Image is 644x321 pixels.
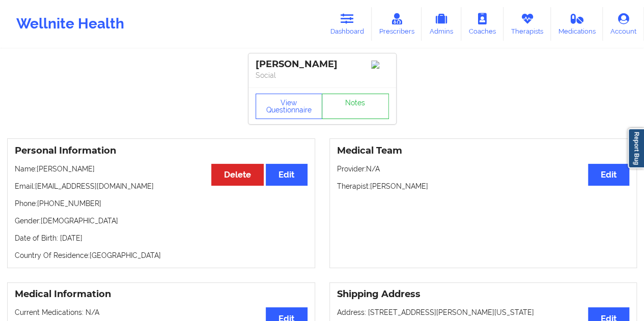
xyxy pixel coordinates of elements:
[15,145,307,157] h3: Personal Information
[15,216,307,226] p: Gender: [DEMOGRAPHIC_DATA]
[588,164,629,186] button: Edit
[337,181,630,191] p: Therapist: [PERSON_NAME]
[337,307,630,317] p: Address: [STREET_ADDRESS][PERSON_NAME][US_STATE]
[256,70,389,80] p: Social
[337,164,630,174] p: Provider: N/A
[211,164,264,186] button: Delete
[603,7,644,41] a: Account
[15,198,307,209] p: Phone: [PHONE_NUMBER]
[15,250,307,260] p: Country Of Residence: [GEOGRAPHIC_DATA]
[15,164,307,174] p: Name: [PERSON_NAME]
[628,128,644,168] a: Report Bug
[337,145,630,157] h3: Medical Team
[372,7,422,41] a: Prescribers
[256,59,389,70] div: [PERSON_NAME]
[15,181,307,191] p: Email: [EMAIL_ADDRESS][DOMAIN_NAME]
[422,7,461,41] a: Admins
[503,7,551,41] a: Therapists
[15,288,307,300] h3: Medical Information
[256,94,323,119] button: View Questionnaire
[266,164,307,186] button: Edit
[371,61,389,69] img: Image%2Fplaceholer-image.png
[323,7,372,41] a: Dashboard
[15,233,307,243] p: Date of Birth: [DATE]
[551,7,603,41] a: Medications
[337,288,630,300] h3: Shipping Address
[322,94,389,119] a: Notes
[461,7,503,41] a: Coaches
[15,307,307,317] p: Current Medications: N/A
